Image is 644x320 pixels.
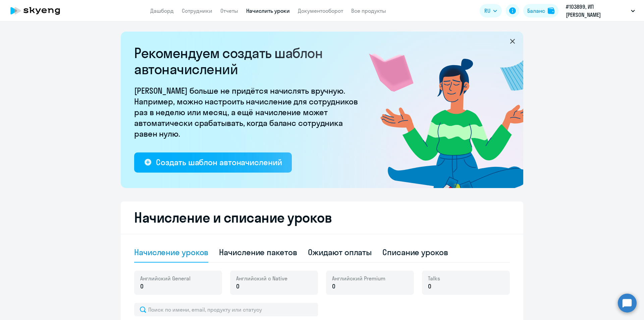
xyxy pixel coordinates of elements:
span: Talks [428,275,440,282]
h2: Начисление и списание уроков [134,210,510,226]
div: Начисление уроков [134,247,208,258]
div: Начисление пакетов [219,247,297,258]
span: RU [484,7,490,15]
span: 0 [236,282,239,291]
input: Поиск по имени, email, продукту или статусу [134,303,318,316]
p: [PERSON_NAME] больше не придётся начислять вручную. Например, можно настроить начисление для сотр... [134,85,362,139]
span: 0 [332,282,335,291]
a: Отчеты [220,7,238,14]
span: 0 [428,282,431,291]
div: Списание уроков [382,247,448,258]
span: Английский с Native [236,275,287,282]
a: Все продукты [351,7,386,14]
img: balance [548,7,554,14]
a: Сотрудники [182,7,212,14]
span: Английский General [140,275,191,282]
a: Дашборд [150,7,174,14]
span: Английский Premium [332,275,385,282]
button: Балансbalance [523,4,558,17]
span: 0 [140,282,144,291]
p: #103899, ИП [PERSON_NAME] [PERSON_NAME] [566,3,628,19]
div: Баланс [527,7,545,15]
a: Начислить уроки [246,7,290,14]
button: RU [480,4,502,17]
div: Создать шаблон автоначислений [156,157,282,168]
h2: Рекомендуем создать шаблон автоначислений [134,45,362,77]
button: #103899, ИП [PERSON_NAME] [PERSON_NAME] [562,3,638,19]
div: Ожидают оплаты [308,247,372,258]
a: Документооборот [298,7,343,14]
button: Создать шаблон автоначислений [134,152,292,173]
